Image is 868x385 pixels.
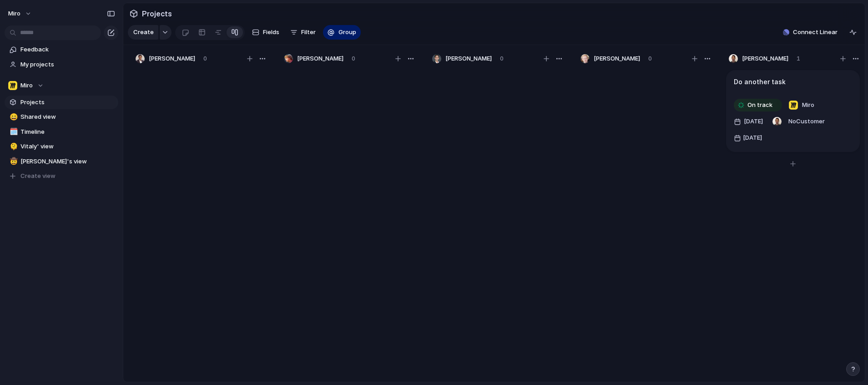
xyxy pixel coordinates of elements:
[287,25,319,40] button: Filter
[263,28,279,37] span: Fields
[648,54,652,63] span: 0
[248,25,283,40] button: Fields
[786,114,827,129] button: NoCustomer
[297,54,343,63] span: [PERSON_NAME]
[5,155,118,168] a: 🤠[PERSON_NAME]'s view
[5,58,118,71] a: My projects
[133,28,154,37] span: Create
[20,60,115,69] span: My projects
[4,6,36,21] button: miro
[500,54,504,63] span: 0
[20,142,115,151] span: Vitaly' view
[8,127,17,137] button: 🗓️
[734,77,786,87] h1: Do another task
[747,101,772,110] span: On track
[10,112,16,122] div: 😄
[793,28,838,37] span: Connect Linear
[788,117,825,125] span: No Customer
[338,28,356,37] span: Group
[5,169,118,183] button: Create view
[10,142,16,152] div: 🫠
[140,5,174,22] span: Projects
[732,98,784,112] button: On track
[323,25,361,40] button: Group
[8,9,20,18] span: miro
[352,54,355,63] span: 0
[742,116,766,127] span: [DATE]
[10,156,16,167] div: 🤠
[20,81,33,90] span: Miro
[20,127,115,137] span: Timeline
[203,54,207,63] span: 0
[743,133,762,142] span: [DATE]
[20,98,115,107] span: Projects
[20,172,56,181] span: Create view
[128,25,158,40] button: Create
[445,54,492,63] span: [PERSON_NAME]
[149,54,195,63] span: [PERSON_NAME]
[742,54,788,63] span: [PERSON_NAME]
[802,101,814,110] span: Miro
[20,45,115,54] span: Feedback
[20,112,115,122] span: Shared view
[8,112,17,122] button: 😄
[5,96,118,109] a: Projects
[20,157,115,166] span: [PERSON_NAME]'s view
[5,79,118,92] button: Miro
[732,131,764,145] button: [DATE]
[8,157,17,166] button: 🤠
[5,140,118,153] a: 🫠Vitaly' view
[5,110,118,124] a: 😄Shared view
[732,114,768,129] button: [DATE]
[301,28,316,37] span: Filter
[779,25,841,39] button: Connect Linear
[10,127,16,137] div: 🗓️
[726,70,860,152] div: Do another taskOn trackMiro[DATE]NoCustomer[DATE]
[5,125,118,139] a: 🗓️Timeline
[594,54,640,63] span: [PERSON_NAME]
[5,43,118,56] a: Feedback
[786,98,817,112] button: Miro
[797,54,800,63] span: 1
[8,142,17,151] button: 🫠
